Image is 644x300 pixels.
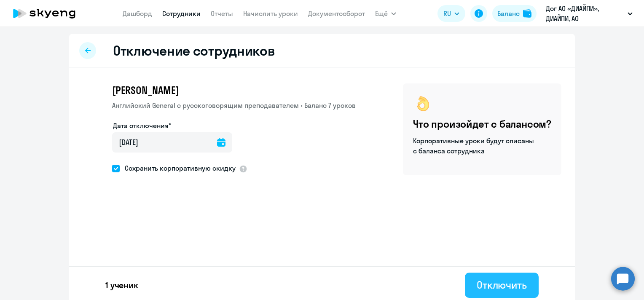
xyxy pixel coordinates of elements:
h2: Отключение сотрудников [113,42,275,59]
span: [PERSON_NAME] [112,83,179,97]
img: balance [523,9,531,18]
img: ok [413,94,433,114]
a: Документооборот [308,9,365,18]
a: Начислить уроки [243,9,298,18]
span: Сохранить корпоративную скидку [120,163,236,173]
div: Отключить [477,278,527,292]
p: 1 ученик [105,279,138,291]
h4: Что произойдет с балансом? [413,117,551,131]
span: Ещё [375,8,388,19]
button: Дог АО «ДИАЙПИ», ДИАЙПИ, АО [542,3,637,24]
p: Английский General с русскоговорящим преподавателем • Баланс 7 уроков [112,100,356,110]
button: Балансbalance [492,5,537,22]
span: RU [443,8,451,19]
label: Дата отключения* [113,121,171,131]
div: Баланс [497,8,520,19]
a: Отчеты [211,9,233,18]
button: RU [437,5,465,22]
button: Отключить [465,273,539,298]
input: дд.мм.гггг [112,132,232,153]
a: Дашборд [123,9,152,18]
p: Корпоративные уроки будут списаны с баланса сотрудника [413,136,535,156]
a: Сотрудники [162,9,201,18]
button: Ещё [375,5,396,22]
p: Дог АО «ДИАЙПИ», ДИАЙПИ, АО [546,3,624,24]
